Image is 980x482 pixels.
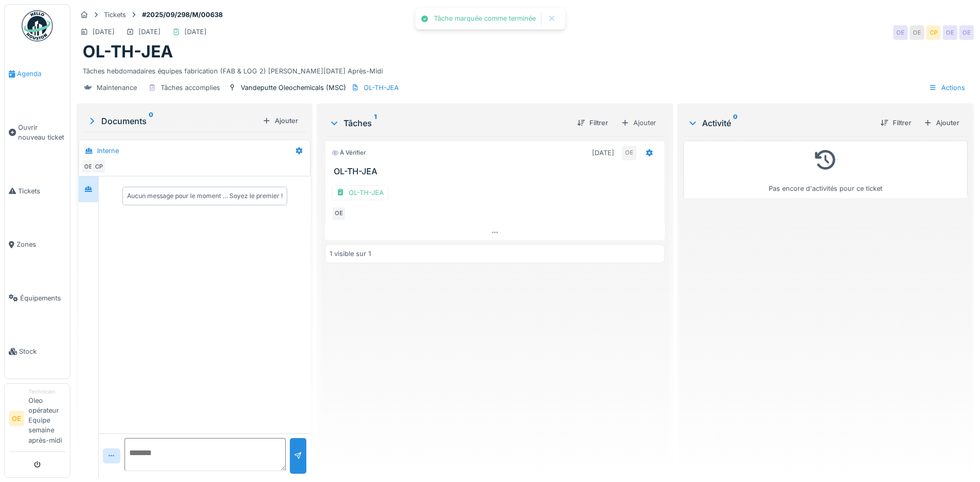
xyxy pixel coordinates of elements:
[5,47,70,101] a: Agenda
[184,27,207,37] div: [DATE]
[592,148,614,158] div: [DATE]
[104,10,126,20] div: Tickets
[28,388,66,449] li: Oleo opérateur Equipe semaine après-midi
[91,159,106,174] div: CP
[127,191,283,201] div: Aucun message pour le moment … Soyez le premier !
[688,117,872,129] div: Activité
[374,117,377,129] sup: 1
[5,325,70,379] a: Stock
[19,347,66,356] span: Stock
[5,164,70,218] a: Tickets
[330,249,371,259] div: 1 visible sur 1
[5,271,70,325] a: Équipements
[926,25,941,40] div: CP
[241,83,346,93] div: Vandeputte Oleochemicals (MSC)
[622,146,636,160] div: OE
[138,10,227,20] strong: #2025/09/298/M/00638
[434,14,536,23] div: Tâche marquée comme terminée
[329,117,569,129] div: Tâches
[28,388,66,396] div: Technicien
[20,293,66,303] span: Équipements
[18,123,66,142] span: Ouvrir nouveau ticket
[161,83,220,93] div: Tâches accomplies
[959,25,974,40] div: OE
[332,148,366,157] div: À vérifier
[924,80,970,95] div: Actions
[5,218,70,272] a: Zones
[332,206,346,221] div: OE
[18,186,66,196] span: Tickets
[17,239,66,249] span: Zones
[5,101,70,164] a: Ouvrir nouveau ticket
[97,83,137,93] div: Maintenance
[364,83,399,93] div: OL-TH-JEA
[97,146,119,156] div: Interne
[876,116,915,130] div: Filtrer
[332,185,388,200] div: OL-TH-JEA
[733,117,738,129] sup: 0
[893,25,908,40] div: OE
[87,115,258,127] div: Documents
[9,411,24,426] li: OE
[910,25,924,40] div: OE
[138,27,161,37] div: [DATE]
[149,115,153,127] sup: 0
[83,42,173,62] h1: OL-TH-JEA
[943,25,957,40] div: OE
[616,115,661,130] div: Ajouter
[83,62,968,76] div: Tâches hebdomadaires équipes fabrication (FAB & LOG 2) [PERSON_NAME][DATE] Après-Midi
[573,116,612,130] div: Filtrer
[81,159,96,174] div: OE
[17,69,66,79] span: Agenda
[258,114,302,128] div: Ajouter
[22,10,53,41] img: Badge_color-CXgf-gQk.svg
[334,167,660,176] h3: OL-TH-JEA
[920,116,963,130] div: Ajouter
[9,388,66,452] a: OE TechnicienOleo opérateur Equipe semaine après-midi
[690,145,961,193] div: Pas encore d'activités pour ce ticket
[92,27,115,37] div: [DATE]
